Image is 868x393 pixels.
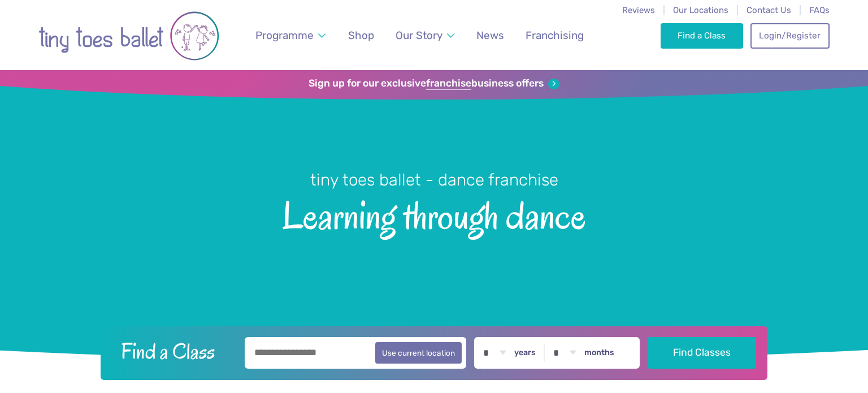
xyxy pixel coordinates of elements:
[396,29,442,42] span: Our Story
[471,22,509,49] a: News
[673,5,728,15] a: Our Locations
[747,5,791,15] a: Contact Us
[390,22,460,49] a: Our Story
[476,29,504,42] span: News
[426,77,471,90] strong: franchise
[112,337,237,365] h2: Find a Class
[343,22,380,49] a: Shop
[622,5,655,15] a: Reviews
[375,342,462,364] button: Use current location
[310,170,558,189] small: tiny toes ballet - dance franchise
[38,7,219,64] img: tiny toes ballet
[348,29,374,42] span: Shop
[255,29,314,42] span: Programme
[584,348,614,358] label: months
[250,22,331,49] a: Programme
[520,22,589,49] a: Franchising
[309,77,559,90] a: Sign up for our exclusivefranchisebusiness offers
[750,23,830,48] a: Login/Register
[809,5,830,15] a: FAQs
[648,337,757,369] button: Find Classes
[514,348,536,358] label: years
[661,23,744,48] a: Find a Class
[526,29,584,42] span: Franchising
[20,191,848,237] span: Learning through dance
